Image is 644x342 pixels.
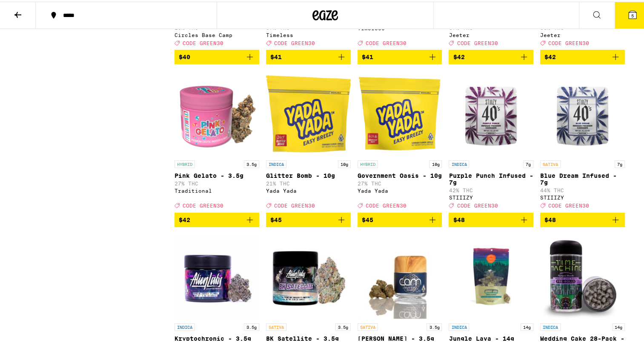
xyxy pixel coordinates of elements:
[270,52,282,59] span: $41
[449,193,533,199] div: STIIIZY
[449,322,469,329] p: INDICA
[358,186,442,192] div: Yada Yada
[266,179,351,185] p: 21% THC
[244,159,259,166] p: 3.5g
[540,171,625,184] p: Blue Dream Infused - 7g
[175,171,259,177] p: Pink Gelato - 3.5g
[540,48,625,63] button: Add to bag
[540,232,625,317] img: Time Machine - Wedding Cake 28-Pack - 14g
[449,31,533,36] div: Jeeter
[266,232,351,317] img: Alien Labs - BK Satellite - 3.5g
[183,38,223,44] span: CODE GREEN30
[449,211,533,225] button: Add to bag
[175,48,259,63] button: Add to bag
[540,69,625,154] img: STIIIZY - Blue Dream Infused - 7g
[274,201,315,207] span: CODE GREEN30
[449,159,469,166] p: INDICA
[175,186,259,192] div: Traditional
[175,333,259,340] p: Kryptochronic - 3.5g
[362,52,373,59] span: $41
[366,201,406,207] span: CODE GREEN30
[266,69,351,154] img: Yada Yada - Glitter Bomb - 10g
[175,69,259,154] img: Traditional - Pink Gelato - 3.5g
[540,193,625,199] div: STIIIZY
[453,52,464,59] span: $42
[338,159,351,166] p: 10g
[544,215,556,222] span: $48
[179,215,190,222] span: $42
[548,201,589,207] span: CODE GREEN30
[540,159,561,166] p: SATIVA
[358,322,378,329] p: SATIVA
[358,179,442,185] p: 27% THC
[358,211,442,225] button: Add to bag
[358,333,442,340] p: [PERSON_NAME] - 3.5g
[179,52,190,59] span: $40
[266,322,286,329] p: SATIVA
[540,186,625,191] p: 44% THC
[540,69,625,211] a: Open page for Blue Dream Infused - 7g from STIIIZY
[449,69,533,154] img: STIIIZY - Purple Punch Infused - 7g
[426,322,442,329] p: 3.5g
[449,48,533,63] button: Add to bag
[540,211,625,225] button: Add to bag
[612,322,625,329] p: 14g
[362,215,373,222] span: $45
[266,159,286,166] p: INDICA
[449,333,533,340] p: Jungle Lava - 14g
[358,48,442,63] button: Add to bag
[335,322,351,329] p: 3.5g
[548,38,589,44] span: CODE GREEN30
[457,38,498,44] span: CODE GREEN30
[175,232,259,317] img: Alien Labs - Kryptochronic - 3.5g
[449,171,533,184] p: Purple Punch Infused - 7g
[175,322,195,329] p: INDICA
[175,179,259,185] p: 27% THC
[183,201,223,207] span: CODE GREEN30
[453,215,464,222] span: $48
[429,159,442,166] p: 10g
[266,48,351,63] button: Add to bag
[266,171,351,177] p: Glitter Bomb - 10g
[274,38,315,44] span: CODE GREEN30
[449,186,533,191] p: 42% THC
[615,159,625,166] p: 7g
[244,322,259,329] p: 3.5g
[358,159,378,166] p: HYBRID
[521,322,533,329] p: 14g
[449,232,533,317] img: Humboldt Farms - Jungle Lava - 14g
[175,31,259,36] div: Circles Base Camp
[544,52,556,59] span: $42
[358,171,442,177] p: Government Oasis - 10g
[175,69,259,211] a: Open page for Pink Gelato - 3.5g from Traditional
[266,69,351,211] a: Open page for Glitter Bomb - 10g from Yada Yada
[266,333,351,340] p: BK Satellite - 3.5g
[523,159,533,166] p: 7g
[175,159,195,166] p: HYBRID
[358,69,442,211] a: Open page for Government Oasis - 10g from Yada Yada
[5,6,61,13] span: Hi. Need any help?
[266,211,351,225] button: Add to bag
[266,31,351,36] div: Timeless
[540,322,561,329] p: INDICA
[358,232,442,317] img: CAM - Jack Herer - 3.5g
[457,201,498,207] span: CODE GREEN30
[270,215,282,222] span: $45
[175,211,259,225] button: Add to bag
[266,186,351,192] div: Yada Yada
[366,38,406,44] span: CODE GREEN30
[449,69,533,211] a: Open page for Purple Punch Infused - 7g from STIIIZY
[358,69,442,154] img: Yada Yada - Government Oasis - 10g
[631,11,634,17] span: 5
[540,31,625,36] div: Jeeter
